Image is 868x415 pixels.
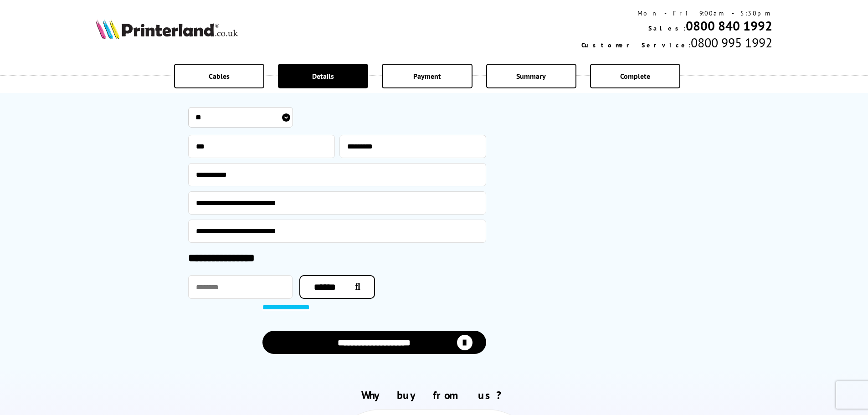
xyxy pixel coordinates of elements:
div: Mon - Fri 9:00am - 5:30pm [581,9,772,17]
a: 0800 840 1992 [686,17,772,34]
span: Customer Service: [581,41,691,49]
span: Payment [413,72,441,81]
span: Details [312,72,334,81]
span: Complete [620,72,650,81]
span: Summary [516,72,546,81]
span: Sales: [648,24,686,32]
h2: Why buy from us? [96,388,773,402]
img: Printerland Logo [96,19,238,39]
span: Cables [209,72,230,81]
span: 0800 995 1992 [691,34,772,51]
